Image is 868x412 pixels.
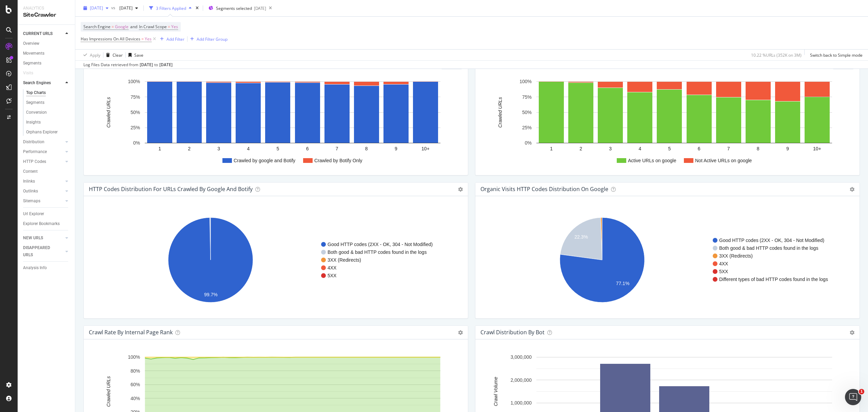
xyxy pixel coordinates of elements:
text: 75% [522,94,532,100]
text: Both good & bad HTTP codes found in the logs [328,249,427,255]
text: 100% [128,355,140,360]
text: 5 [277,146,279,151]
button: Add Filter [157,35,184,43]
i: Options [850,187,854,192]
a: Explorer Bookmarks [23,220,70,227]
text: 4XX [719,261,728,266]
text: 1,000,000 [511,400,532,406]
a: Segments [26,99,70,106]
text: 6 [698,146,701,151]
text: 8 [757,146,759,151]
i: Options [458,187,463,192]
div: Log Files Data retrieved from to [83,62,173,68]
a: Conversion [26,109,70,116]
text: 2 [188,146,191,151]
div: Movements [23,50,44,57]
div: Conversion [26,109,47,116]
span: 1 [859,389,864,394]
i: Options [850,330,854,335]
span: vs [111,4,117,10]
div: Analytics [23,5,70,11]
text: 3,000,000 [511,355,532,360]
div: SiteCrawler [23,11,70,19]
text: 4 [247,146,250,151]
div: Orphans Explorer [26,129,58,136]
div: Explorer Bookmarks [23,220,60,227]
text: 10+ [421,146,430,151]
div: Visits [23,70,33,77]
text: 5 [668,146,671,151]
div: Content [23,168,38,175]
button: [DATE] [81,3,111,14]
a: Sitemaps [23,198,63,205]
div: Analysis Info [23,264,47,271]
a: Distribution [23,138,63,146]
div: [DATE] [140,62,153,68]
a: Outlinks [23,188,63,195]
span: 2025 Sep. 21st [90,5,103,11]
button: Segments selected[DATE] [206,3,266,14]
text: 5XX [328,273,337,278]
a: Segments [23,60,70,67]
button: Switch back to Simple mode [807,50,863,60]
text: Different types of bad HTTP codes found in the logs [719,277,828,282]
div: Overview [23,40,39,47]
a: Inlinks [23,178,63,185]
text: Active URLs on google [628,158,676,163]
span: Has Impressions On All Devices [81,36,140,42]
span: Yes [145,34,152,44]
span: and [130,24,137,30]
button: Add Filter Group [188,35,228,43]
i: Options [458,330,463,335]
a: Search Engines [23,79,63,87]
text: 2,000,000 [511,377,532,383]
div: Top Charts [26,89,46,96]
svg: A chart. [89,75,459,170]
text: Not Active URLs on google [695,158,752,163]
text: 4XX [328,265,337,270]
text: 7 [727,146,730,151]
div: Outlinks [23,188,38,195]
div: Distribution [23,138,44,146]
text: 3XX (Redirects) [719,253,753,259]
div: times [194,5,200,12]
text: 6 [306,146,309,151]
text: Crawled URLs [497,97,503,128]
text: Crawled by Botify Only [314,158,362,163]
text: 1 [550,146,553,151]
button: 3 Filters Applied [146,3,194,14]
a: Overview [23,40,70,47]
div: 10.22 % URLs ( 352K on 3M ) [751,52,802,58]
a: NEW URLS [23,235,63,242]
text: Good HTTP codes (2XX - OK, 304 - Not Modified) [719,238,824,243]
text: 60% [131,382,140,387]
h4: Crawl Rate By Internal Page Rank [89,328,173,337]
a: Performance [23,148,63,155]
text: Both good & bad HTTP codes found in the logs [719,245,818,251]
div: DISAPPEARED URLS [23,244,57,259]
text: 10+ [813,146,821,151]
h4: Crawl Distribution By Bot [480,328,545,337]
a: Top Charts [26,89,70,96]
div: Apply [90,52,100,58]
text: 9 [395,146,397,151]
button: [DATE] [117,3,141,14]
span: = [112,24,114,30]
h4: HTTP Codes Distribution For URLs Crawled by google and Botify [89,185,253,194]
span: Yes [171,22,178,32]
svg: A chart. [89,207,459,313]
svg: A chart. [481,75,850,170]
span: Google [115,22,129,32]
text: 50% [131,110,140,115]
button: Save [126,50,143,60]
a: Url Explorer [23,210,70,218]
div: Url Explorer [23,210,44,218]
button: Apply [81,50,100,60]
a: Orphans Explorer [26,129,70,136]
text: 22.3% [574,234,588,240]
text: 25% [522,125,532,130]
text: 80% [131,368,140,374]
text: Good HTTP codes (2XX - OK, 304 - Not Modified) [328,242,433,247]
